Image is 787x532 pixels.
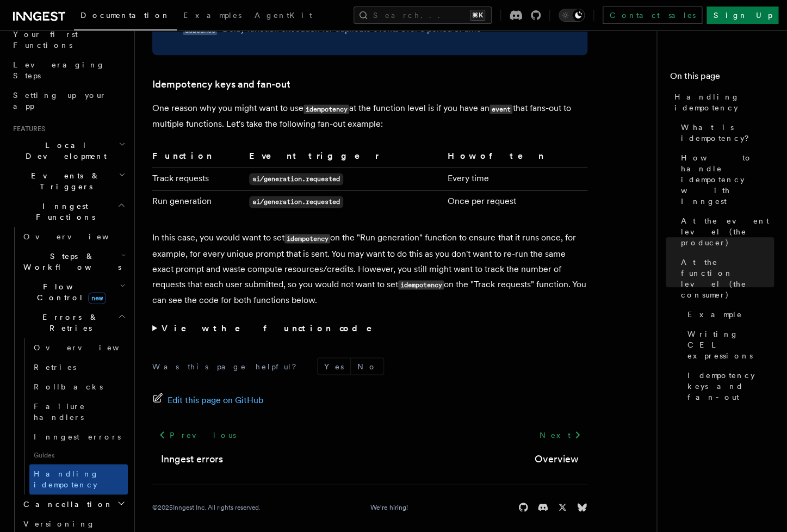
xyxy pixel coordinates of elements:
span: new [88,292,106,304]
p: Was this page helpful? [152,361,304,372]
h4: On this page [670,70,774,87]
a: Handling idempotency [670,87,774,117]
a: Documentation [74,3,177,30]
code: idempotency [398,280,444,289]
span: AgentKit [255,11,312,20]
span: Rollbacks [34,382,103,391]
td: Track requests [152,168,245,190]
a: Your first Functions [9,24,128,55]
span: Cancellation [19,499,113,510]
th: Event trigger [245,149,443,168]
span: Flow Control [19,281,120,303]
span: Inngest Functions [9,201,117,222]
a: Failure handlers [29,397,128,427]
code: debounce [183,26,217,35]
span: Failure handlers [34,402,85,422]
button: Flow Controlnew [19,277,128,307]
a: Inngest errors [161,451,223,466]
a: Setting up your app [9,85,128,116]
a: Idempotency keys and fan-out [152,77,290,92]
span: Leveraging Steps [13,60,105,80]
a: At the event level (the producer) [677,211,774,252]
a: AgentKit [248,3,319,29]
a: Inngest errors [29,427,128,447]
summary: View the function code [152,320,587,336]
strong: View the function code [162,323,387,333]
a: At the function level (the consumer) [677,252,774,305]
button: Inngest Functions [9,196,128,227]
button: Local Development [9,135,128,166]
p: One reason why you might want to use at the function level is if you have an that fans-out to mul... [152,101,587,132]
a: Previous [152,425,242,444]
div: Errors & Retries [19,338,128,494]
a: Next [532,425,587,444]
span: Overview [34,343,146,352]
span: How to handle idempotency with Inngest [681,152,774,207]
a: Contact sales [603,7,702,24]
td: Once per request [443,190,587,213]
p: In this case, you would want to set on the "Run generation" function to ensure that it runs once,... [152,230,587,307]
span: Retries [34,363,76,372]
button: Cancellation [19,494,128,514]
code: idempotency [284,234,330,243]
a: What is idempotency? [677,117,774,148]
td: Run generation [152,190,245,213]
a: Retries [29,357,128,377]
span: Documentation [80,11,170,20]
span: Guides [29,447,128,464]
span: Versioning [23,519,95,528]
button: Yes [318,358,350,374]
a: Leveraging Steps [9,55,128,85]
a: We're hiring! [370,503,408,511]
button: Errors & Retries [19,307,128,338]
a: How to handle idempotency with Inngest [677,148,774,211]
th: How often [443,149,587,168]
a: Handling idempotency [29,464,128,494]
code: ai/generation.requested [249,173,343,185]
span: At the event level (the producer) [681,215,774,248]
a: Writing CEL expressions [683,324,774,366]
code: ai/generation.requested [249,196,343,208]
kbd: ⌘K [470,10,485,21]
span: Handling idempotency [34,469,99,489]
button: No [351,358,383,374]
span: At the function level (the consumer) [681,257,774,300]
span: Setting up your app [13,91,107,110]
span: Handling idempotency [674,91,774,113]
div: © 2025 Inngest Inc. All rights reserved. [152,503,261,511]
span: Overview [23,232,135,241]
span: Local Development [9,140,119,162]
span: Errors & Retries [19,312,118,333]
th: Function [152,149,245,168]
a: Overview [19,227,128,246]
span: Idempotency keys and fan-out [687,370,774,403]
a: Overview [29,338,128,357]
a: Overview [535,451,579,466]
button: Events & Triggers [9,166,128,196]
a: Examples [177,3,248,29]
span: Edit this page on GitHub [168,392,264,407]
a: Example [683,305,774,324]
span: Steps & Workflows [19,251,121,273]
button: Search...⌘K [354,7,492,24]
a: Sign Up [707,7,778,24]
button: Steps & Workflows [19,246,128,277]
code: idempotency [303,104,349,114]
a: Rollbacks [29,377,128,397]
td: Every time [443,168,587,190]
span: Examples [183,11,241,20]
button: Toggle dark mode [559,9,585,22]
a: Idempotency keys and fan-out [683,366,774,407]
span: Example [687,309,742,320]
a: Edit this page on GitHub [152,392,264,407]
span: Inngest errors [34,432,121,441]
code: event [489,104,512,114]
span: Features [9,125,45,133]
a: debounce [183,24,217,34]
span: Events & Triggers [9,170,119,192]
span: Writing CEL expressions [687,329,774,361]
span: What is idempotency? [681,122,774,144]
